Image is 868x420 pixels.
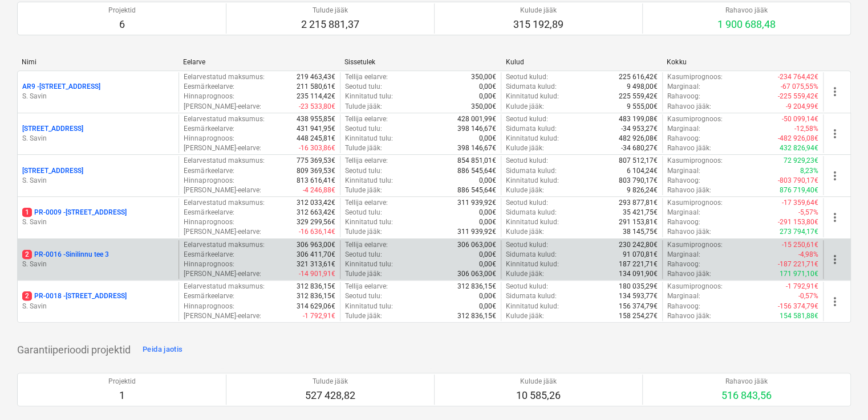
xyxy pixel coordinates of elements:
p: -34 680,27€ [621,143,658,153]
p: Kasumiprognoos : [667,72,723,82]
p: Eesmärkeelarve : [184,166,234,176]
p: 312 836,15€ [297,291,335,301]
p: 809 369,53€ [297,166,335,176]
p: Seotud kulud : [506,72,548,82]
p: 876 719,40€ [780,186,818,195]
p: [STREET_ADDRESS] [22,166,83,176]
p: S. Savin [22,302,174,311]
p: Tulude jääk : [345,311,382,321]
p: Sidumata kulud : [506,82,557,92]
p: Tulude jääk [305,377,355,386]
p: Eesmärkeelarve : [184,208,234,217]
p: 156 374,79€ [619,302,658,311]
p: 171 971,10€ [780,269,818,279]
p: [PERSON_NAME]-eelarve : [184,227,261,237]
p: Tellija eelarve : [345,198,388,208]
p: 0,00€ [479,302,496,311]
div: Sissetulek [344,58,497,66]
p: 0,00€ [479,291,496,301]
div: Kulud [505,58,658,66]
p: 0,00€ [479,217,496,227]
p: Rahavoo jääk : [667,186,711,195]
p: Marginaal : [667,82,700,92]
p: 6 104,24€ [627,166,658,176]
p: -17 359,64€ [782,198,818,208]
p: 306 411,70€ [297,250,335,260]
div: Eelarve [183,58,335,66]
p: -34 953,27€ [621,124,658,134]
p: Hinnaprognoos : [184,92,234,101]
p: -187 221,71€ [778,260,818,269]
p: -15 250,61€ [782,240,818,250]
p: [PERSON_NAME]-eelarve : [184,311,261,321]
p: 483 199,08€ [619,114,658,124]
p: Seotud kulud : [506,114,548,124]
p: 134 593,77€ [619,291,658,301]
p: Kinnitatud kulud : [506,302,559,311]
p: Rahavoog : [667,92,700,101]
p: Kinnitatud tulu : [345,134,393,143]
p: 314 629,06€ [297,302,335,311]
p: 0,00€ [479,176,496,186]
p: 187 221,71€ [619,260,658,269]
p: Tellija eelarve : [345,114,388,124]
p: 1 900 688,48 [717,18,776,31]
button: Peida jaotis [140,341,185,359]
p: Seotud kulud : [506,240,548,250]
p: 9 498,00€ [627,82,658,92]
p: Rahavoo jääk [717,6,776,15]
p: Eesmärkeelarve : [184,291,234,301]
p: Rahavoog : [667,176,700,186]
p: 315 192,89 [513,18,563,31]
p: 1 [108,389,136,402]
div: Nimi [22,58,174,66]
p: Tellija eelarve : [345,240,388,250]
p: 311 939,92€ [457,198,496,208]
p: 306 063,00€ [457,240,496,250]
div: [STREET_ADDRESS]S. Savin [22,166,174,186]
p: Rahavoo jääk : [667,227,711,237]
p: Kulude jääk : [506,227,544,237]
p: 0,00€ [479,134,496,143]
p: 8,23% [800,166,818,176]
p: 312 033,42€ [297,198,335,208]
p: 134 091,90€ [619,269,658,279]
p: Seotud tulu : [345,82,382,92]
p: [PERSON_NAME]-eelarve : [184,269,261,279]
p: 180 035,29€ [619,282,658,291]
p: 312 836,15€ [457,311,496,321]
p: 886 545,64€ [457,186,496,195]
p: -14 901,91€ [299,269,335,279]
p: 312 663,42€ [297,208,335,217]
span: more_vert [828,85,842,98]
p: Kulude jääk : [506,186,544,195]
p: Eesmärkeelarve : [184,250,234,260]
p: Sidumata kulud : [506,166,557,176]
p: 0,00€ [479,82,496,92]
p: Marginaal : [667,291,700,301]
p: Sidumata kulud : [506,208,557,217]
p: Rahavoo jääk : [667,311,711,321]
p: Eelarvestatud maksumus : [184,240,264,250]
p: Kinnitatud tulu : [345,92,393,101]
p: PR-0016 - Sinilinnu tee 3 [22,250,109,260]
p: -9 204,99€ [786,102,818,112]
div: 2PR-0016 -Sinilinnu tee 3S. Savin [22,250,174,269]
p: 432 826,94€ [780,143,818,153]
p: Kinnitatud kulud : [506,92,559,101]
p: -803 790,17€ [778,176,818,186]
p: S. Savin [22,260,174,269]
p: 291 153,81€ [619,217,658,227]
span: 1 [22,208,32,217]
p: -1 792,91€ [303,311,335,321]
p: S. Savin [22,92,174,101]
p: 2 215 881,37 [301,18,359,31]
p: Tulude jääk : [345,102,382,112]
p: Kulude jääk : [506,311,544,321]
p: Tulude jääk : [345,143,382,153]
p: 230 242,80€ [619,240,658,250]
p: Eelarvestatud maksumus : [184,156,264,166]
p: Eelarvestatud maksumus : [184,282,264,291]
p: Kasumiprognoos : [667,114,723,124]
p: -50 099,14€ [782,114,818,124]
